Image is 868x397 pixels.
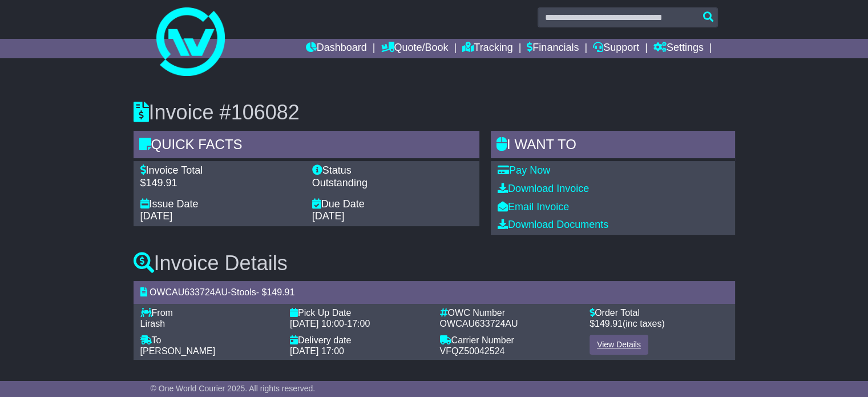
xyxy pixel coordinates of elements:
[462,39,512,58] a: Tracking
[151,384,316,393] span: © One World Courier 2025. All rights reserved.
[140,307,279,318] div: From
[306,39,367,58] a: Dashboard
[498,183,589,194] a: Download Invoice
[312,198,473,211] div: Due Date
[140,210,301,223] div: [DATE]
[312,177,473,190] div: Outstanding
[140,319,165,328] span: Lirash
[231,287,256,297] span: Stools
[491,131,735,162] div: I WANT to
[312,165,473,177] div: Status
[134,131,480,162] div: Quick Facts
[290,307,429,318] div: Pick Up Date
[590,307,728,318] div: Order Total
[498,201,569,212] a: Email Invoice
[347,319,370,328] span: 17:00
[290,335,429,346] div: Delivery date
[134,281,735,303] div: - - $
[498,165,550,176] a: Pay Now
[150,287,228,297] span: OWCAU633724AU
[527,39,579,58] a: Financials
[140,177,301,190] div: $149.91
[440,307,579,318] div: OWC Number
[440,335,579,346] div: Carrier Number
[312,210,473,223] div: [DATE]
[590,318,728,329] div: $ (inc taxes)
[290,319,344,328] span: [DATE] 10:00
[593,39,639,58] a: Support
[595,319,623,328] span: 149.91
[140,198,301,211] div: Issue Date
[134,252,735,275] h3: Invoice Details
[140,346,216,356] span: [PERSON_NAME]
[440,319,518,328] span: OWCAU633724AU
[290,346,344,356] span: [DATE] 17:00
[440,346,505,356] span: VFQZ50042524
[140,335,279,346] div: To
[381,39,448,58] a: Quote/Book
[134,101,735,124] h3: Invoice #106082
[290,318,429,329] div: -
[590,335,648,355] a: View Details
[267,287,294,297] span: 149.91
[140,165,301,177] div: Invoice Total
[498,219,608,230] a: Download Documents
[653,39,704,58] a: Settings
